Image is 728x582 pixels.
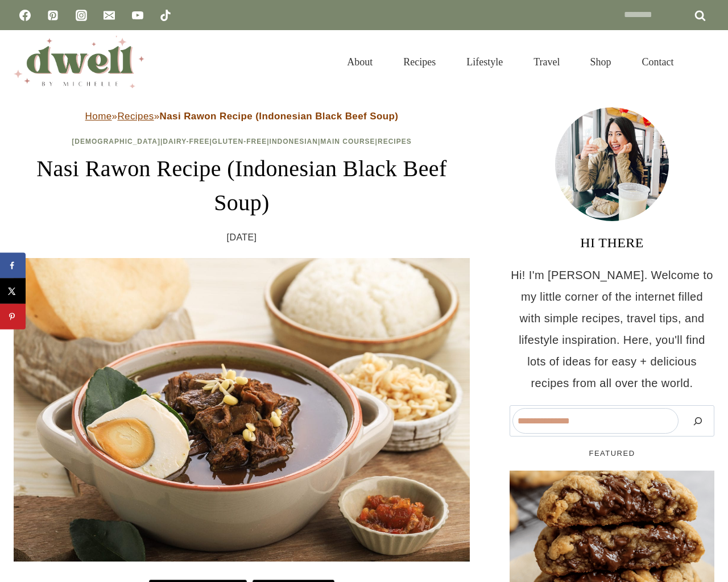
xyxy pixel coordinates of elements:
[510,264,714,394] p: Hi! I'm [PERSON_NAME]. Welcome to my little corner of the internet filled with simple recipes, tr...
[270,138,318,145] a: Indonesian
[72,138,160,145] a: [DEMOGRAPHIC_DATA]
[684,408,712,434] button: Search
[451,42,518,82] a: Lifestyle
[85,111,112,122] a: Home
[154,4,177,27] a: TikTok
[160,111,399,122] strong: Nasi Rawon Recipe (Indonesian Black Beef Soup)
[14,258,470,562] img: bowl of Indonesian Black Beef Stew and rice
[388,42,451,82] a: Recipes
[575,42,627,82] a: Shop
[70,4,93,27] a: Instagram
[14,4,36,27] a: Facebook
[378,138,412,145] a: Recipes
[510,232,714,253] h3: HI THERE
[320,138,375,145] a: Main Course
[14,36,144,88] img: DWELL by michelle
[14,152,470,220] h1: Nasi Rawon Recipe (Indonesian Black Beef Soup)
[695,52,714,72] button: View Search Form
[98,4,121,27] a: Email
[212,138,267,145] a: Gluten-Free
[518,42,575,82] a: Travel
[163,138,209,145] a: Dairy-Free
[627,42,689,82] a: Contact
[126,4,149,27] a: YouTube
[117,111,154,122] a: Recipes
[332,42,689,82] nav: Primary Navigation
[510,448,714,459] h5: FEATURED
[72,138,411,145] span: | | | | |
[42,4,64,27] a: Pinterest
[85,111,399,122] span: » »
[332,42,388,82] a: About
[227,229,257,246] time: [DATE]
